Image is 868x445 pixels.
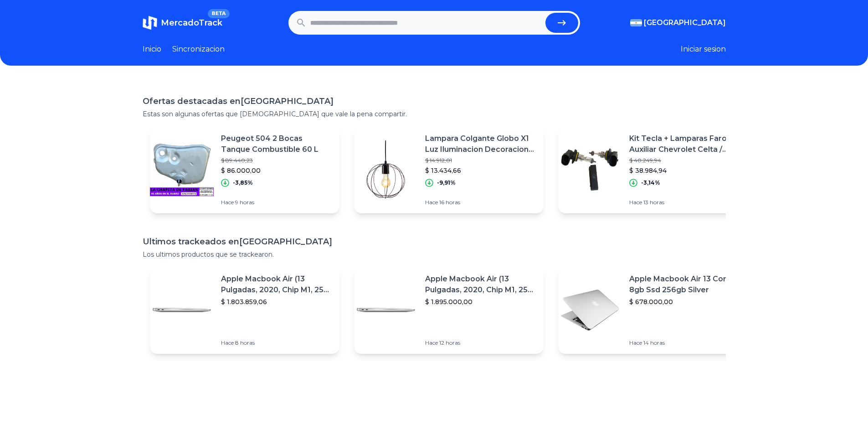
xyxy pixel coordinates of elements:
p: Hace 14 horas [629,339,740,347]
p: Estas son algunas ofertas que [DEMOGRAPHIC_DATA] que vale la pena compartir. [143,109,726,119]
img: Featured image [354,278,418,342]
p: Los ultimos productos que se trackearon. [143,250,726,259]
p: Kit Tecla + Lamparas Faro Auxiliar Chevrolet Celta / Prisma [629,133,740,155]
a: Featured imageLampara Colgante Globo X1 Luz Iluminacion Decoracion Techo$ 14.912,01$ 13.434,66-9,... [354,126,544,213]
p: Apple Macbook Air (13 Pulgadas, 2020, Chip M1, 256 Gb De Ssd, 8 Gb De Ram) - Plata [221,274,332,295]
span: BETA [208,9,229,18]
p: Hace 12 horas [425,339,536,347]
span: [GEOGRAPHIC_DATA] [644,17,726,28]
p: Peugeot 504 2 Bocas Tanque Combustible 60 L [221,133,332,155]
a: Featured imageApple Macbook Air (13 Pulgadas, 2020, Chip M1, 256 Gb De Ssd, 8 Gb De Ram) - Plata$... [354,266,544,354]
span: MercadoTrack [161,18,222,28]
a: Inicio [143,44,161,55]
a: Featured imageApple Macbook Air (13 Pulgadas, 2020, Chip M1, 256 Gb De Ssd, 8 Gb De Ram) - Plata$... [150,266,339,354]
p: $ 1.895.000,00 [425,297,536,306]
p: $ 1.803.859,06 [221,297,332,306]
p: Hace 9 horas [221,199,332,206]
img: Featured image [558,278,622,342]
p: $ 89.440,23 [221,157,332,164]
h1: Ofertas destacadas en [GEOGRAPHIC_DATA] [143,95,726,108]
p: Hace 8 horas [221,339,332,347]
p: Lampara Colgante Globo X1 Luz Iluminacion Decoracion Techo [425,133,536,155]
a: Featured imageApple Macbook Air 13 Core I5 8gb Ssd 256gb Silver$ 678.000,00Hace 14 horas [558,266,748,354]
img: Featured image [150,278,214,342]
p: $ 14.912,01 [425,157,536,164]
img: Featured image [354,138,418,202]
button: [GEOGRAPHIC_DATA] [630,17,726,28]
p: $ 38.984,94 [629,166,740,175]
a: Featured imagePeugeot 504 2 Bocas Tanque Combustible 60 L$ 89.440,23$ 86.000,00-3,85%Hace 9 horas [150,126,339,213]
img: Argentina [630,19,642,26]
p: Hace 13 horas [629,199,740,206]
p: -3,14% [641,179,660,186]
p: Apple Macbook Air 13 Core I5 8gb Ssd 256gb Silver [629,274,740,295]
p: -9,91% [437,179,456,186]
a: Sincronizacion [172,44,225,55]
a: MercadoTrackBETA [143,16,222,30]
p: $ 86.000,00 [221,166,332,175]
button: Iniciar sesion [681,44,726,55]
img: Featured image [150,138,214,202]
p: $ 13.434,66 [425,166,536,175]
img: MercadoTrack [143,16,157,30]
p: Apple Macbook Air (13 Pulgadas, 2020, Chip M1, 256 Gb De Ssd, 8 Gb De Ram) - Plata [425,274,536,295]
img: Featured image [558,138,622,202]
p: -3,85% [233,179,253,186]
p: Hace 16 horas [425,199,536,206]
a: Featured imageKit Tecla + Lamparas Faro Auxiliar Chevrolet Celta / Prisma$ 40.249,94$ 38.984,94-3... [558,126,748,213]
h1: Ultimos trackeados en [GEOGRAPHIC_DATA] [143,235,726,248]
p: $ 40.249,94 [629,157,740,164]
p: $ 678.000,00 [629,297,740,306]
